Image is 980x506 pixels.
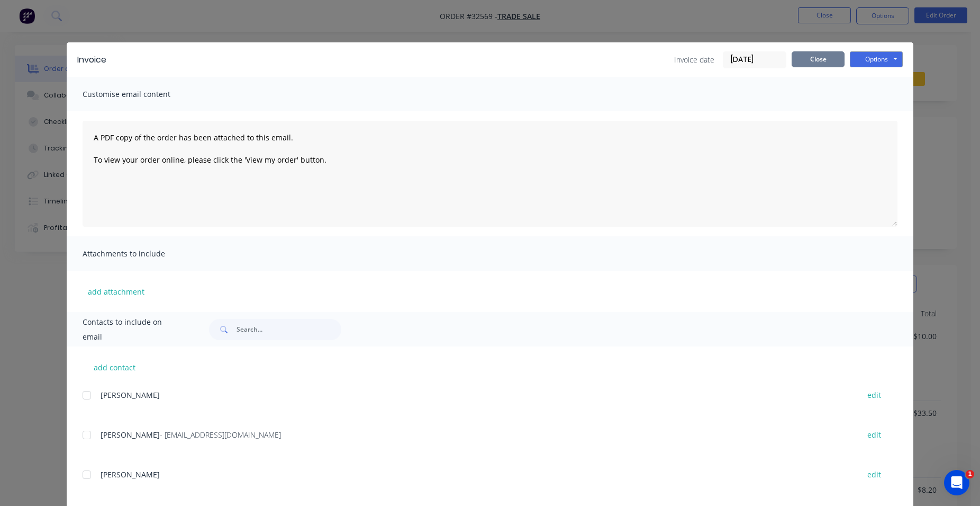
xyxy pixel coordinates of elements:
span: 1 [966,470,974,478]
button: Close [792,51,845,67]
span: Invoice date [674,54,714,65]
span: [PERSON_NAME] [101,430,160,440]
input: Search... [237,319,341,340]
span: Attachments to include [83,246,199,261]
span: Customise email content [83,87,199,102]
button: edit [861,467,887,482]
span: [PERSON_NAME] [101,469,160,480]
button: add contact [83,359,146,375]
div: Invoice [77,54,106,66]
button: edit [861,388,887,402]
iframe: Intercom live chat [944,470,969,495]
span: Contacts to include on email [83,315,183,344]
button: Options [850,51,903,67]
button: edit [861,428,887,442]
button: add attachment [83,283,150,299]
span: [PERSON_NAME] [101,390,160,400]
span: - [EMAIL_ADDRESS][DOMAIN_NAME] [160,430,281,440]
textarea: A PDF copy of the order has been attached to this email. To view your order online, please click ... [83,121,897,227]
